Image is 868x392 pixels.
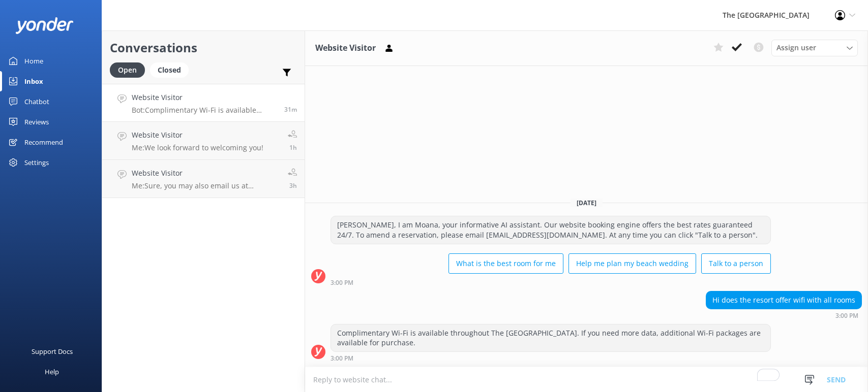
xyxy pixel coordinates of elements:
[331,279,771,286] div: Oct 14 2025 09:00pm (UTC -10:00) Pacific/Honolulu
[289,181,297,190] span: Oct 14 2025 06:04pm (UTC -10:00) Pacific/Honolulu
[571,199,603,207] span: [DATE]
[102,160,305,198] a: Website VisitorMe:Sure, you may also email us at [EMAIL_ADDRESS][DOMAIN_NAME] to advise on the de...
[776,42,816,53] span: Assign user
[150,64,194,75] a: Closed
[24,91,49,112] div: Chatbot
[45,362,59,382] div: Help
[32,341,73,362] div: Support Docs
[132,129,263,141] h4: Website Visitor
[102,84,305,122] a: Website VisitorBot:Complimentary Wi-Fi is available throughout The [GEOGRAPHIC_DATA]. If you need...
[110,62,145,78] div: Open
[110,38,297,57] h2: Conversations
[132,168,280,179] h4: Website Visitor
[132,92,277,103] h4: Website Visitor
[289,143,297,152] span: Oct 14 2025 07:49pm (UTC -10:00) Pacific/Honolulu
[315,42,376,55] h3: Website Visitor
[706,291,861,309] div: Hi does the resort offer wifi with all rooms
[331,354,771,362] div: Oct 14 2025 09:00pm (UTC -10:00) Pacific/Honolulu
[835,313,858,319] strong: 3:00 PM
[110,64,150,75] a: Open
[331,324,770,351] div: Complimentary Wi-Fi is available throughout The [GEOGRAPHIC_DATA]. If you need more data, additio...
[132,181,280,190] p: Me: Sure, you may also email us at [EMAIL_ADDRESS][DOMAIN_NAME] to advise on the details.
[102,122,305,160] a: Website VisitorMe:We look forward to welcoming you!1h
[150,62,189,78] div: Closed
[132,106,277,115] p: Bot: Complimentary Wi-Fi is available throughout The [GEOGRAPHIC_DATA]. If you need more data, ad...
[24,112,49,132] div: Reviews
[24,71,43,91] div: Inbox
[132,143,263,152] p: Me: We look forward to welcoming you!
[448,253,563,274] button: What is the best room for me
[331,216,770,243] div: [PERSON_NAME], I am Moana, your informative AI assistant. Our website booking engine offers the b...
[568,253,696,274] button: Help me plan my beach wedding
[15,17,74,34] img: yonder-white-logo.png
[284,105,297,114] span: Oct 14 2025 09:00pm (UTC -10:00) Pacific/Honolulu
[701,253,771,274] button: Talk to a person
[331,280,353,286] strong: 3:00 PM
[305,367,868,392] textarea: To enrich screen reader interactions, please activate Accessibility in Grammarly extension settings
[331,355,353,362] strong: 3:00 PM
[24,132,63,152] div: Recommend
[706,312,862,319] div: Oct 14 2025 09:00pm (UTC -10:00) Pacific/Honolulu
[24,152,49,173] div: Settings
[24,51,43,71] div: Home
[771,40,858,56] div: Assign User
